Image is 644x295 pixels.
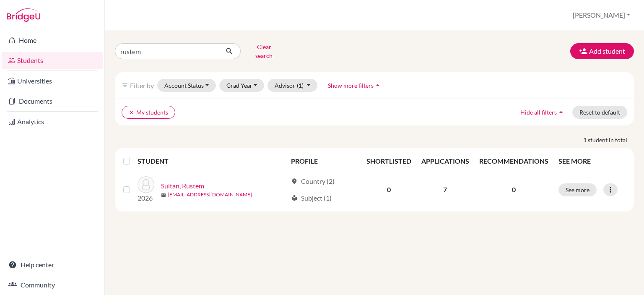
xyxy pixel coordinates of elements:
[569,7,634,23] button: [PERSON_NAME]
[291,178,298,185] span: location_on
[2,93,103,110] a: Documents
[2,73,103,89] a: Universities
[7,8,40,22] img: Bridge-U
[168,191,252,198] a: [EMAIL_ADDRESS][DOMAIN_NAME]
[374,81,382,89] i: arrow_drop_up
[219,79,265,92] button: Grad Year
[557,108,565,116] i: arrow_drop_up
[241,40,287,62] button: Clear search
[161,181,204,191] a: Sultan, Rustem
[267,79,317,92] button: Advisor(1)
[2,277,103,293] a: Community
[115,43,219,59] input: Find student by name...
[291,195,298,201] span: local_library
[122,106,175,119] button: clearMy students
[583,136,588,144] strong: 1
[291,176,335,186] div: Country (2)
[291,193,332,203] div: Subject (1)
[138,151,286,171] th: STUDENT
[321,79,389,92] button: Show more filtersarrow_drop_up
[570,43,634,59] button: Add student
[138,176,154,193] img: Sultan, Rustem
[474,151,553,171] th: RECOMMENDATIONS
[328,82,374,89] span: Show more filters
[138,193,154,203] p: 2026
[513,106,572,119] button: Hide all filtersarrow_drop_up
[361,151,416,171] th: SHORTLISTED
[2,256,103,273] a: Help center
[416,171,474,208] td: 7
[130,81,154,89] span: Filter by
[161,193,166,198] span: mail
[2,32,103,49] a: Home
[588,136,634,144] span: student in total
[122,82,128,89] i: filter_list
[558,183,597,196] button: See more
[416,151,474,171] th: APPLICATIONS
[361,171,416,208] td: 0
[297,82,304,89] span: (1)
[286,151,361,171] th: PROFILE
[157,79,216,92] button: Account Status
[479,185,548,195] p: 0
[2,52,103,69] a: Students
[2,113,103,130] a: Analytics
[553,151,631,171] th: SEE MORE
[572,106,627,119] button: Reset to default
[520,109,557,116] span: Hide all filters
[129,110,135,115] i: clear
